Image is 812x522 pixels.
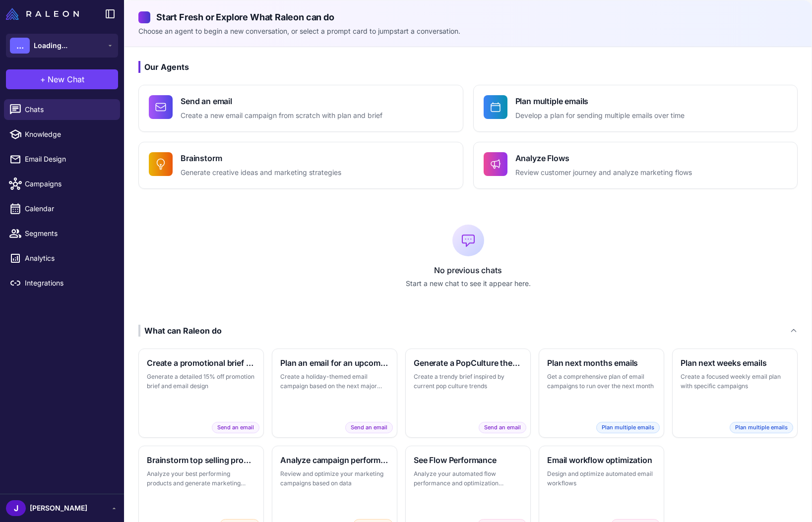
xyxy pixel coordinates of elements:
[25,154,112,165] span: Email Design
[345,422,393,433] span: Send an email
[479,422,526,433] span: Send an email
[414,469,522,488] p: Analyze your automated flow performance and optimization opportunities
[25,253,112,264] span: Analytics
[138,61,798,73] h3: Our Agents
[34,40,67,51] span: Loading...
[25,178,112,189] span: Campaigns
[10,38,30,54] div: ...
[147,372,255,391] p: Generate a detailed 15% off promotion brief and email design
[280,469,389,488] p: Review and optimize your marketing campaigns based on data
[25,104,112,115] span: Chats
[672,348,798,438] button: Plan next weeks emailsCreate a focused weekly email plan with specific campaignsPlan multiple emails
[473,85,798,132] button: Plan multiple emailsDevelop a plan for sending multiple emails over time
[25,228,112,239] span: Segments
[280,372,389,391] p: Create a holiday-themed email campaign based on the next major holiday
[405,348,531,438] button: Generate a PopCulture themed briefCreate a trendy brief inspired by current pop culture trendsSen...
[25,203,112,214] span: Calendar
[30,503,87,514] span: [PERSON_NAME]
[147,357,255,369] h3: Create a promotional brief and email
[25,129,112,140] span: Knowledge
[4,248,120,269] a: Analytics
[4,223,120,244] a: Segments
[138,85,463,132] button: Send an emailCreate a new email campaign from scratch with plan and brief
[414,454,522,466] h3: See Flow Performance
[515,110,685,121] p: Develop a plan for sending multiple emails over time
[6,8,83,20] a: Raleon Logo
[681,372,789,391] p: Create a focused weekly email plan with specific campaigns
[596,422,660,433] span: Plan multiple emails
[147,454,255,466] h3: Brainstorm top selling products
[181,167,341,178] p: Generate creative ideas and marketing strategies
[4,273,120,293] a: Integrations
[25,278,112,289] span: Integrations
[138,278,798,289] p: Start a new chat to see it appear here.
[547,372,656,391] p: Get a comprehensive plan of email campaigns to run over the next month
[681,357,789,369] h3: Plan next weeks emails
[48,73,84,85] span: New Chat
[181,95,382,107] h4: Send an email
[147,469,255,488] p: Analyze your best performing products and generate marketing ideas
[547,454,656,466] h3: Email workflow optimization
[4,198,120,219] a: Calendar
[539,348,664,438] button: Plan next months emailsGet a comprehensive plan of email campaigns to run over the next monthPlan...
[6,69,118,89] button: +New Chat
[138,26,798,37] p: Choose an agent to begin a new conversation, or select a prompt card to jumpstart a conversation.
[4,99,120,120] a: Chats
[547,357,656,369] h3: Plan next months emails
[6,500,26,516] div: J
[414,357,522,369] h3: Generate a PopCulture themed brief
[212,422,259,433] span: Send an email
[280,357,389,369] h3: Plan an email for an upcoming holiday
[4,124,120,145] a: Knowledge
[547,469,656,488] p: Design and optimize automated email workflows
[138,348,264,438] button: Create a promotional brief and emailGenerate a detailed 15% off promotion brief and email designS...
[280,454,389,466] h3: Analyze campaign performance
[138,10,798,24] h2: Start Fresh or Explore What Raleon can do
[181,110,382,121] p: Create a new email campaign from scratch with plan and brief
[138,325,222,337] div: What can Raleon do
[40,73,46,85] span: +
[272,348,397,438] button: Plan an email for an upcoming holidayCreate a holiday-themed email campaign based on the next maj...
[515,152,692,164] h4: Analyze Flows
[515,167,692,178] p: Review customer journey and analyze marketing flows
[6,8,79,20] img: Raleon Logo
[138,142,463,189] button: BrainstormGenerate creative ideas and marketing strategies
[6,34,118,58] button: ...Loading...
[138,264,798,276] p: No previous chats
[515,95,685,107] h4: Plan multiple emails
[4,149,120,170] a: Email Design
[414,372,522,391] p: Create a trendy brief inspired by current pop culture trends
[4,174,120,194] a: Campaigns
[181,152,341,164] h4: Brainstorm
[473,142,798,189] button: Analyze FlowsReview customer journey and analyze marketing flows
[730,422,793,433] span: Plan multiple emails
